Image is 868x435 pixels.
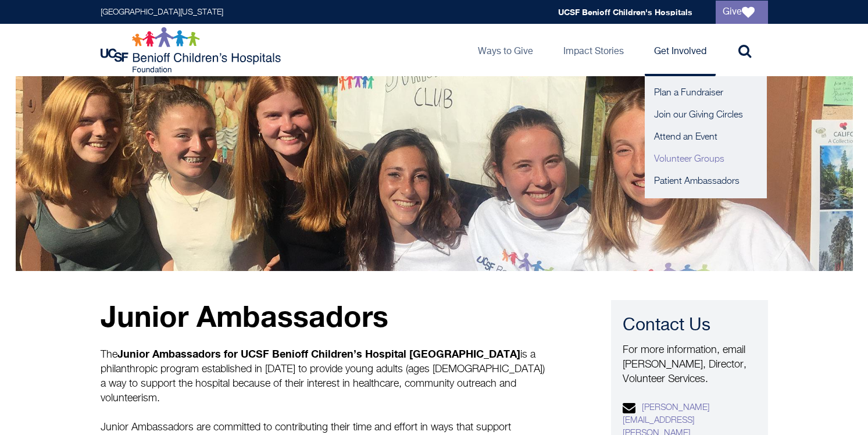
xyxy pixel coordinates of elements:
[117,347,520,360] strong: Junior Ambassadors for UCSF Benioff Children’s Hospital [GEOGRAPHIC_DATA]
[101,300,548,332] p: Junior Ambassadors
[101,347,548,406] p: The is a philanthropic program established in [DATE] to provide young adults (ages [DEMOGRAPHIC_D...
[101,27,284,73] img: Logo for UCSF Benioff Children's Hospitals Foundation
[558,7,692,17] a: UCSF Benioff Children's Hospitals
[101,8,223,16] a: [GEOGRAPHIC_DATA][US_STATE]
[623,343,756,387] p: For more information, email [PERSON_NAME], Director, Volunteer Services.
[645,82,767,104] a: Plan a Fundraiser
[623,314,756,337] div: Contact Us
[716,1,768,24] a: Give
[645,126,767,148] a: Attend an Event
[645,104,767,126] a: Join our Giving Circles
[554,24,633,76] a: Impact Stories
[469,24,542,76] a: Ways to Give
[645,24,716,76] a: Get Involved
[645,170,767,192] a: Patient Ambassadors
[645,148,767,170] a: Volunteer Groups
